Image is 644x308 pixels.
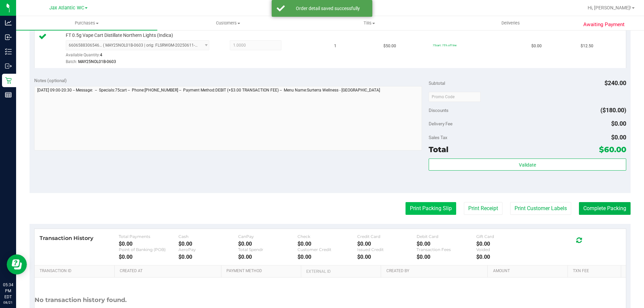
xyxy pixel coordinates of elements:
inline-svg: Outbound [5,63,12,69]
div: Order detail saved successfully [288,5,367,12]
span: $0.00 [531,43,542,49]
div: $0.00 [357,254,417,260]
span: MAY25NOL01B-0603 [78,59,116,64]
span: Delivery Fee [429,121,452,126]
button: Print Customer Labels [510,202,571,215]
div: Cash [178,234,238,239]
a: Txn Fee [573,268,618,274]
button: Print Packing Slip [406,202,456,215]
div: Issued Credit [357,247,417,252]
div: $0.00 [178,254,238,260]
button: Complete Packing [579,202,631,215]
button: Validate [429,159,626,171]
span: FT 0.5g Vape Cart Distillate Northern Lights (Indica) [66,32,173,39]
span: Hi, [PERSON_NAME]! [588,5,631,10]
div: Customer Credit [298,247,357,252]
div: $0.00 [298,241,357,247]
span: $50.00 [383,43,396,49]
div: $0.00 [238,241,298,247]
div: CanPay [238,234,298,239]
inline-svg: Inventory [5,48,12,55]
a: Tills [299,16,440,30]
iframe: Resource center [7,254,27,274]
span: Jax Atlantic WC [49,5,84,11]
div: Transaction Fees [417,247,476,252]
div: $0.00 [357,241,417,247]
a: Created At [120,268,218,274]
div: $0.00 [417,241,476,247]
div: Available Quantity: [66,50,217,63]
div: Debit Card [417,234,476,239]
span: Customers [158,20,298,26]
a: Deliveries [440,16,581,30]
div: Total Spendr [238,247,298,252]
div: AeroPay [178,247,238,252]
div: $0.00 [238,254,298,260]
span: $240.00 [604,79,626,86]
a: Purchases [16,16,157,30]
div: $0.00 [178,241,238,247]
div: Point of Banking (POB) [119,247,178,252]
a: Transaction ID [40,268,112,274]
span: Purchases [16,20,157,26]
span: Notes (optional) [34,78,67,83]
span: Validate [519,162,536,168]
div: Credit Card [357,234,417,239]
div: $0.00 [417,254,476,260]
span: $0.00 [611,120,626,127]
span: 75cart: 75% off line [433,44,457,47]
span: $60.00 [599,145,626,154]
div: $0.00 [119,254,178,260]
span: Batch: [66,59,77,64]
span: Total [429,145,448,154]
div: $0.00 [476,241,536,247]
button: Print Receipt [464,202,502,215]
span: ($180.00) [600,107,626,114]
a: Payment Method [226,268,299,274]
inline-svg: Retail [5,77,12,84]
div: Voided [476,247,536,252]
span: $12.50 [581,43,593,49]
div: $0.00 [298,254,357,260]
span: 4 [100,53,102,57]
span: Awaiting Payment [583,21,625,28]
span: Tills [299,20,439,26]
div: $0.00 [476,254,536,260]
a: Customers [157,16,299,30]
p: 05:34 PM EDT [3,282,13,300]
inline-svg: Analytics [5,19,12,26]
span: $0.00 [611,134,626,141]
input: Promo Code [429,92,481,102]
th: External ID [301,265,381,278]
span: 1 [334,43,336,49]
span: Discounts [429,104,448,116]
span: Sales Tax [429,135,447,140]
p: 08/21 [3,300,13,305]
a: Amount [493,268,565,274]
div: Check [298,234,357,239]
inline-svg: Inbound [5,34,12,41]
span: Deliveries [492,20,529,26]
div: Total Payments [119,234,178,239]
div: $0.00 [119,241,178,247]
span: Subtotal [429,80,445,86]
div: Gift Card [476,234,536,239]
a: Created By [386,268,485,274]
inline-svg: Reports [5,91,12,98]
